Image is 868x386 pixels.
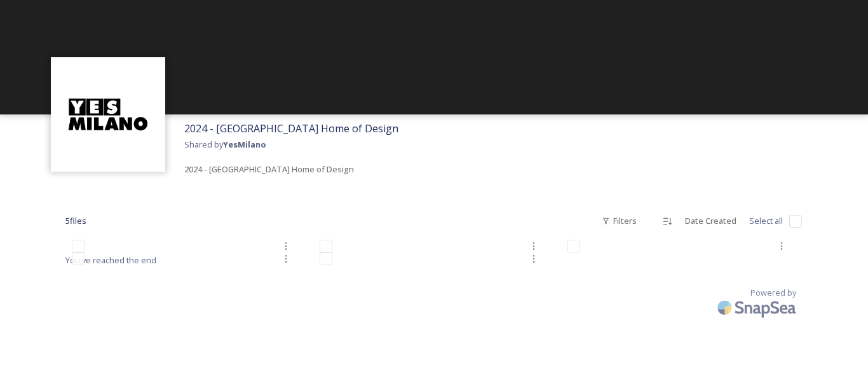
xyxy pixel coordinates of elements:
[184,163,354,175] span: 2024 - [GEOGRAPHIC_DATA] Home of Design
[184,121,398,135] span: 2024 - [GEOGRAPHIC_DATA] Home of Design
[184,162,354,177] a: 2024 - [GEOGRAPHIC_DATA] Home of Design
[679,209,743,233] div: Date Created
[223,139,266,150] strong: YesMilano
[749,215,783,227] span: Select all
[595,209,643,233] div: Filters
[57,64,159,165] img: Logo%20YesMilano%40150x.png
[65,215,86,227] span: 5 file s
[184,139,266,150] span: Shared by
[750,287,796,299] span: Powered by
[714,293,803,322] img: SnapSea Logo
